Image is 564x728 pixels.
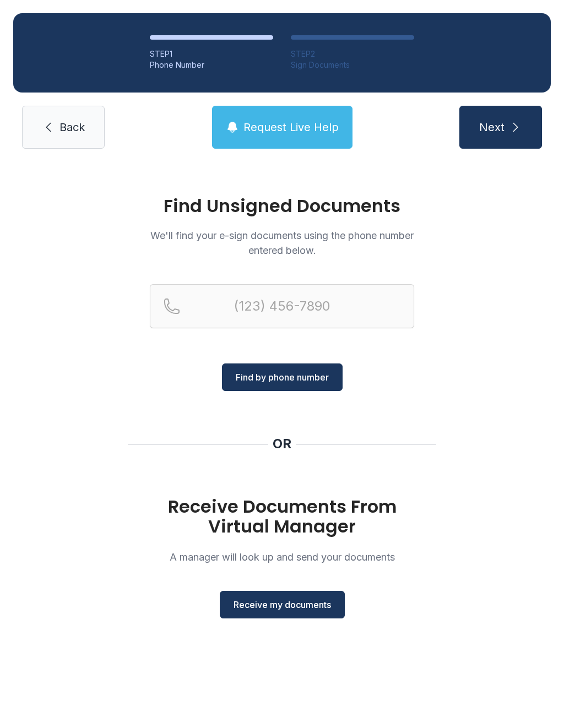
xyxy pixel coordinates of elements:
p: A manager will look up and send your documents [150,550,414,564]
div: OR [273,435,291,453]
h1: Receive Documents From Virtual Manager [150,497,414,536]
div: Phone Number [150,59,273,70]
p: We'll find your e-sign documents using the phone number entered below. [150,228,414,258]
div: Sign Documents [291,59,414,70]
h1: Find Unsigned Documents [150,197,414,215]
span: Receive my documents [234,598,331,611]
input: Reservation phone number [150,284,414,328]
div: STEP 1 [150,48,273,59]
div: STEP 2 [291,48,414,59]
span: Request Live Help [243,119,339,135]
span: Next [479,119,505,135]
span: Back [59,119,85,135]
span: Find by phone number [236,371,329,384]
